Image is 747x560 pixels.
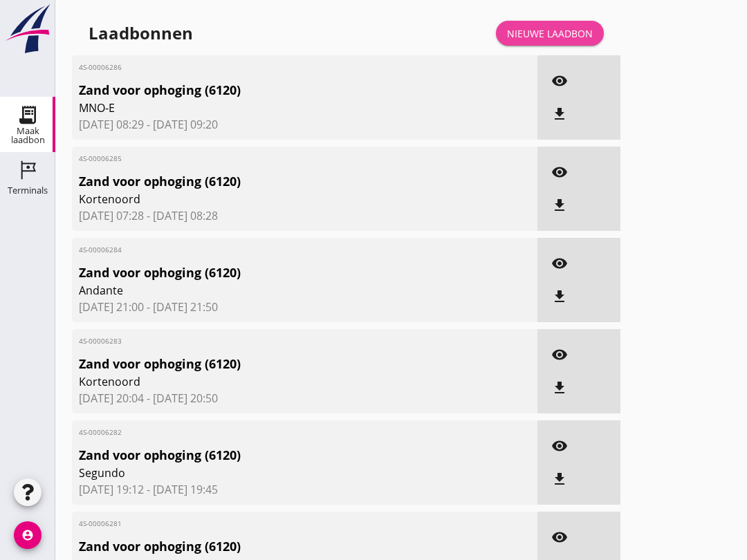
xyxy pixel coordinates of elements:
span: 4S-00006284 [79,245,455,255]
i: file_download [551,197,568,214]
span: Zand voor ophoging (6120) [79,355,455,373]
span: 4S-00006281 [79,519,455,529]
div: Nieuwe laadbon [507,26,593,41]
span: 4S-00006285 [79,153,455,164]
div: Terminals [8,186,48,195]
i: account_circle [14,521,41,549]
span: [DATE] 08:29 - [DATE] 09:20 [79,116,531,133]
span: Zand voor ophoging (6120) [79,537,455,556]
span: MNO-E [79,100,455,116]
i: visibility [551,164,568,180]
span: Zand voor ophoging (6120) [79,172,455,191]
i: file_download [551,471,568,487]
i: visibility [551,529,568,545]
span: Zand voor ophoging (6120) [79,81,455,100]
i: file_download [551,288,568,305]
i: file_download [551,380,568,396]
i: visibility [551,255,568,272]
span: [DATE] 19:12 - [DATE] 19:45 [79,481,531,498]
div: Laadbonnen [89,22,193,44]
span: 4S-00006283 [79,336,455,346]
span: 4S-00006286 [79,62,455,73]
span: Segundo [79,465,455,481]
i: visibility [551,346,568,363]
i: visibility [551,438,568,454]
span: [DATE] 07:28 - [DATE] 08:28 [79,207,531,224]
span: Zand voor ophoging (6120) [79,263,455,282]
img: logo-small.a267ee39.svg [3,3,53,55]
span: [DATE] 21:00 - [DATE] 21:50 [79,299,531,315]
span: Kortenoord [79,373,455,390]
span: Andante [79,282,455,299]
span: Zand voor ophoging (6120) [79,446,455,465]
a: Nieuwe laadbon [496,21,604,46]
span: [DATE] 20:04 - [DATE] 20:50 [79,390,531,407]
i: visibility [551,73,568,89]
i: file_download [551,106,568,122]
span: Kortenoord [79,191,455,207]
span: 4S-00006282 [79,427,455,438]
